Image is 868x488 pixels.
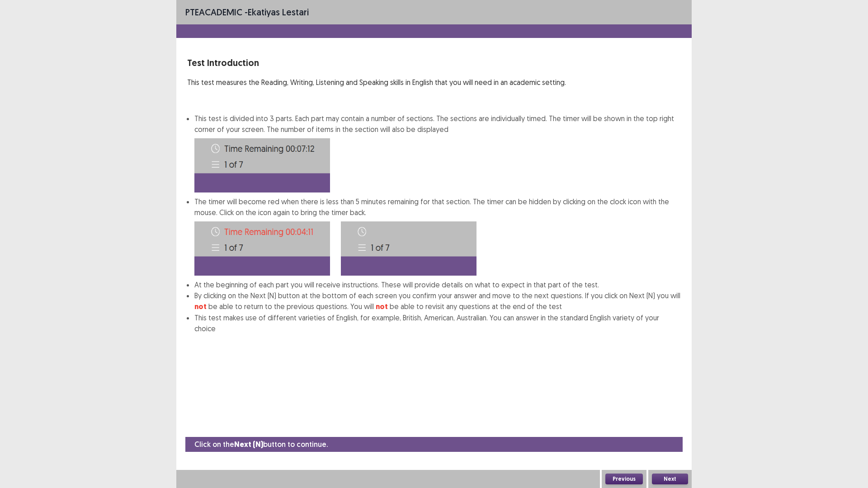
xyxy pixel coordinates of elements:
[234,440,263,449] strong: Next (N)
[187,56,681,70] p: Test Introduction
[185,5,309,19] p: - Ekatiyas lestari
[194,312,681,334] li: This test makes use of different varieties of English, for example, British, American, Australian...
[194,439,328,450] p: Click on the button to continue.
[194,113,681,192] li: This test is divided into 3 parts. Each part may contain a number of sections. The sections are i...
[194,302,207,311] strong: not
[341,221,476,276] img: Time-image
[376,302,388,311] strong: not
[194,196,681,279] li: The timer will become red when there is less than 5 minutes remaining for that section. The timer...
[187,77,681,88] p: This test measures the Reading, Writing, Listening and Speaking skills in English that you will n...
[194,221,330,276] img: Time-image
[605,474,643,484] button: Previous
[194,279,681,290] li: At the beginning of each part you will receive instructions. These will provide details on what t...
[194,290,681,312] li: By clicking on the Next (N) button at the bottom of each screen you confirm your answer and move ...
[652,474,688,484] button: Next
[185,6,242,18] span: PTE academic
[194,138,330,192] img: Time-image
